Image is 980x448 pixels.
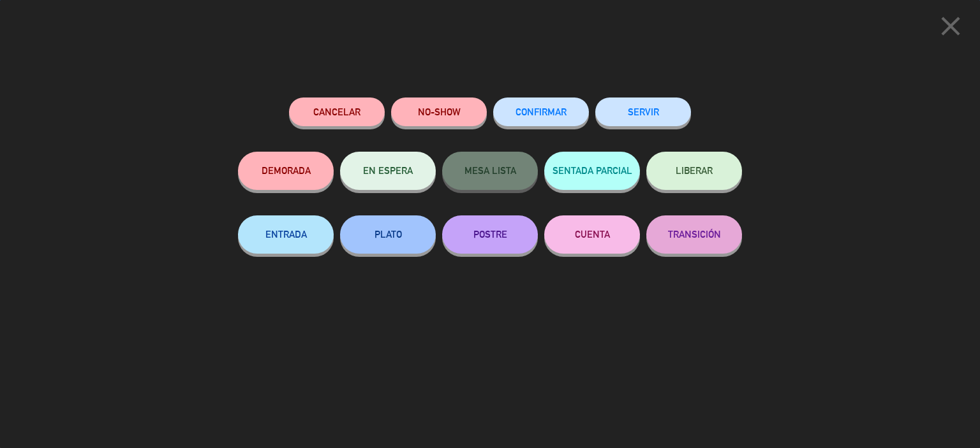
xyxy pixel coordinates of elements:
button: close [931,10,970,47]
span: CONFIRMAR [516,106,567,117]
i: close [935,10,967,42]
button: SERVIR [595,98,691,126]
span: LIBERAR [676,165,713,176]
button: LIBERAR [646,152,742,190]
button: CONFIRMAR [493,98,589,126]
button: EN ESPERA [340,152,436,190]
button: NO-SHOW [391,98,487,126]
button: CUENTA [544,215,640,254]
button: SENTADA PARCIAL [544,152,640,190]
button: PLATO [340,215,436,254]
button: DEMORADA [238,152,334,190]
button: Cancelar [289,98,385,126]
button: POSTRE [442,215,538,254]
button: TRANSICIÓN [646,215,742,254]
button: ENTRADA [238,215,334,254]
button: MESA LISTA [442,152,538,190]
